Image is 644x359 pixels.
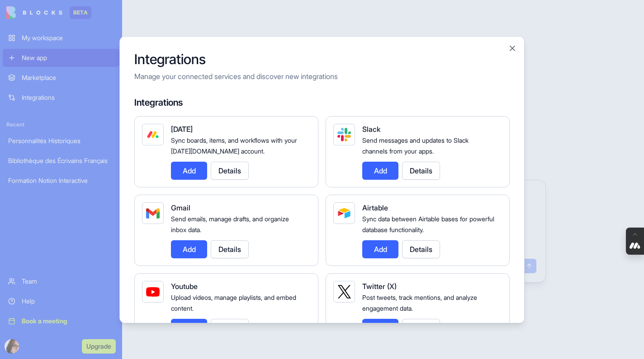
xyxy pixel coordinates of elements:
[171,282,198,291] span: Youtube
[211,162,249,180] button: Details
[402,162,440,180] button: Details
[362,215,494,233] span: Sync data between Airtable bases for powerful database functionality.
[171,136,297,155] span: Sync boards, items, and workflows with your [DATE][DOMAIN_NAME] account.
[171,294,296,312] span: Upload videos, manage playlists, and embed content.
[362,240,398,258] button: Add
[402,319,440,337] button: Details
[211,240,249,258] button: Details
[362,162,398,180] button: Add
[134,71,510,82] p: Manage your connected services and discover new integrations
[362,125,380,134] span: Slack
[362,319,398,337] button: Add
[171,162,207,180] button: Add
[171,203,190,212] span: Gmail
[171,125,193,134] span: [DATE]
[171,240,207,258] button: Add
[362,136,469,155] span: Send messages and updates to Slack channels from your apps.
[211,319,249,337] button: Details
[171,319,207,337] button: Add
[171,215,289,233] span: Send emails, manage drafts, and organize inbox data.
[362,203,388,212] span: Airtable
[402,240,440,258] button: Details
[362,282,397,291] span: Twitter (X)
[134,96,510,109] h4: Integrations
[134,51,510,67] h2: Integrations
[362,294,477,312] span: Post tweets, track mentions, and analyze engagement data.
